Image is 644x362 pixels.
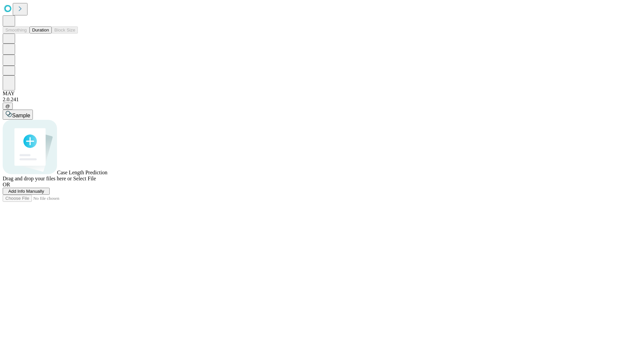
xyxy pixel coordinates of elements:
[8,189,44,194] span: Add Info Manually
[3,26,30,34] button: Smoothing
[3,97,641,103] div: 2.0.241
[3,110,33,120] button: Sample
[3,188,50,195] button: Add Info Manually
[12,113,30,118] span: Sample
[30,26,52,34] button: Duration
[5,104,10,109] span: @
[73,176,96,181] span: Select File
[3,103,13,110] button: @
[3,182,10,187] span: OR
[57,170,107,175] span: Case Length Prediction
[3,176,72,181] span: Drag and drop your files here or
[52,26,78,34] button: Block Size
[3,90,641,97] div: MAY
